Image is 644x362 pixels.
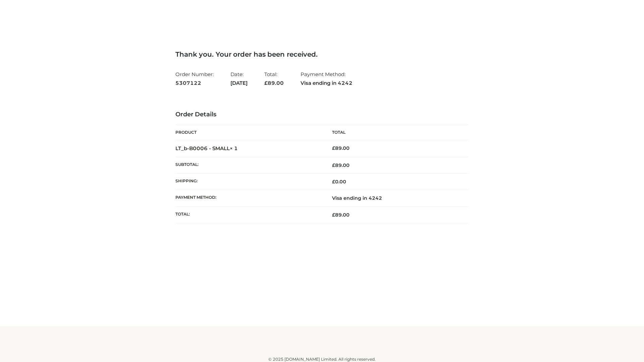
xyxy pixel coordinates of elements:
strong: × 1 [230,145,238,152]
span: 89.00 [264,80,284,86]
th: Product [175,125,322,140]
li: Total: [264,68,284,89]
h3: Thank you. Your order has been received. [175,50,469,58]
td: Visa ending in 4242 [322,190,469,206]
th: Total [322,125,469,140]
th: Payment method: [175,190,322,206]
strong: [DATE] [230,79,248,87]
span: 89.00 [332,162,350,168]
bdi: 89.00 [332,145,350,151]
th: Shipping: [175,174,322,190]
bdi: 0.00 [332,179,346,185]
span: £ [332,179,335,185]
span: £ [332,162,335,168]
th: Total: [175,206,322,223]
li: Payment Method: [301,68,353,89]
h3: Order Details [175,111,469,118]
strong: Visa ending in 4242 [301,79,353,87]
strong: LT_b-B0006 - SMALL [175,145,238,152]
span: £ [332,145,335,151]
th: Subtotal: [175,157,322,173]
span: £ [332,212,335,218]
li: Order Number: [175,68,214,89]
span: 89.00 [332,212,350,218]
li: Date: [230,68,248,89]
strong: 5307122 [175,79,214,87]
span: £ [264,80,268,86]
